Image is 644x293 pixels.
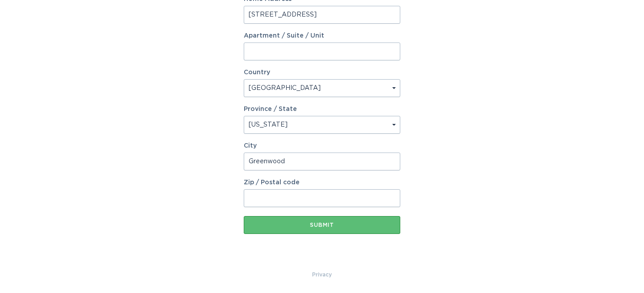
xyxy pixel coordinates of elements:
[244,179,400,186] label: Zip / Postal code
[244,106,297,112] label: Province / State
[312,270,332,280] a: Privacy Policy & Terms of Use
[244,216,400,234] button: Submit
[244,69,270,76] label: Country
[248,222,396,228] div: Submit
[244,143,400,149] label: City
[244,33,400,39] label: Apartment / Suite / Unit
